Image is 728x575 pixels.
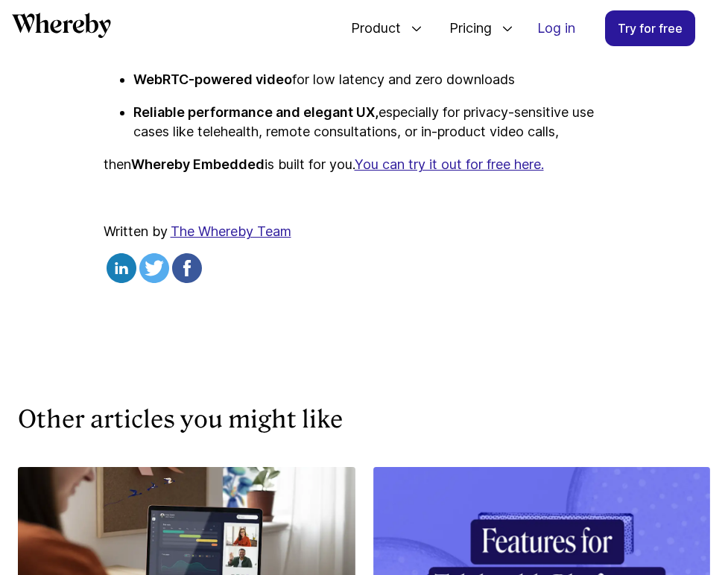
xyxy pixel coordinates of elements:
a: The Whereby Team [171,223,291,239]
span: Product [336,4,405,53]
a: Log in [525,11,587,45]
p: for low latency and zero downloads [133,70,625,89]
img: twitter [139,253,169,283]
span: Pricing [434,4,496,53]
a: Whereby [12,13,111,43]
strong: Reliable performance and elegant UX, [133,104,379,120]
svg: Whereby [12,13,111,38]
a: Try for free [605,10,695,46]
h3: Other articles you might like [18,401,710,437]
p: especially for privacy-sensitive use cases like telehealth, remote consultations, or in-product v... [133,103,625,142]
strong: WebRTC-powered video [133,72,292,87]
p: then is built for you. [104,155,625,174]
div: Written by [104,222,625,288]
img: facebook [172,253,202,283]
strong: Whereby Embedded [131,156,265,172]
a: You can try it out for free here. [355,156,544,172]
img: linkedin [107,253,136,283]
